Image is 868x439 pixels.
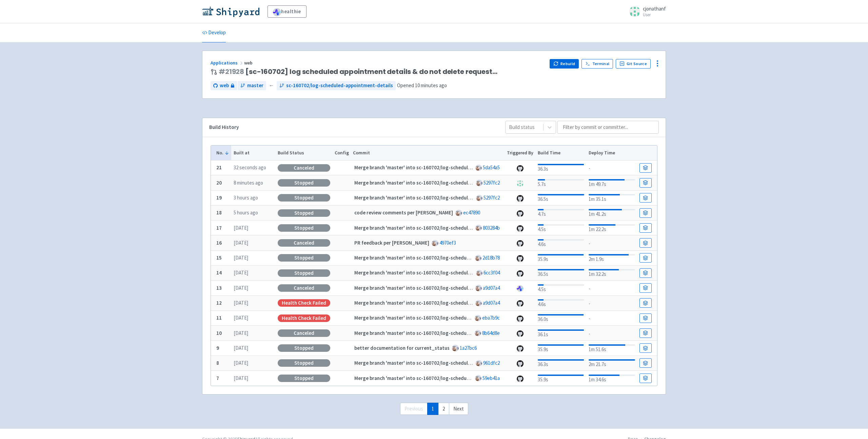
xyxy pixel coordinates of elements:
time: [DATE] [234,330,248,336]
time: 8 minutes ago [234,179,263,186]
a: Build Details [639,374,652,383]
div: Stopped [278,269,330,277]
div: Stopped [278,344,330,352]
b: 11 [216,314,222,321]
b: 12 [216,300,222,306]
div: 35.9s [538,253,584,263]
a: ec47890 [463,209,480,216]
a: a9d07a4 [483,300,500,306]
a: Build Details [639,223,652,233]
div: Stopped [278,194,330,202]
div: 36.3s [538,163,584,173]
time: [DATE] [234,285,248,291]
a: 4970ef3 [439,240,456,246]
div: 4.6s [538,298,584,308]
a: 5297fc2 [484,179,500,186]
div: Canceled [278,164,330,172]
div: 35.9s [538,343,584,354]
b: 21 [216,164,222,171]
a: master [238,81,266,90]
span: Opened [397,82,447,89]
th: Build Time [535,146,586,160]
strong: code review comments per [PERSON_NAME] [354,209,453,216]
strong: Merge branch 'master' into sc-160702/log-scheduled-appointment-details [354,375,523,381]
span: ← [269,82,274,90]
b: 17 [216,225,222,231]
time: 3 hours ago [234,194,258,201]
time: [DATE] [234,375,248,381]
span: cjonathanf [643,5,666,12]
a: eba7b9c [482,314,500,321]
strong: Merge branch 'master' into sc-160702/log-scheduled-appointment-details [354,225,523,231]
time: [DATE] [234,360,248,366]
time: 10 minutes ago [415,82,447,89]
b: 16 [216,240,222,246]
th: Built at [231,146,275,160]
strong: Merge branch 'master' into sc-160702/log-scheduled-appointment-details [354,164,523,171]
strong: Merge branch 'master' into sc-160702/log-scheduled-appointment-details [354,254,523,261]
a: Next [449,403,468,415]
b: 7 [216,375,219,381]
b: 13 [216,285,222,291]
time: [DATE] [234,240,248,246]
a: Build Details [639,313,652,323]
time: [DATE] [234,269,248,276]
th: Deploy Time [586,146,637,160]
div: 1m 41.2s [589,208,635,218]
div: 36.1s [538,328,584,339]
a: healthie [268,5,307,18]
b: 15 [216,254,222,261]
div: 4.6s [538,238,584,248]
span: master [247,82,263,90]
a: 5297fc2 [484,194,500,201]
b: 14 [216,269,222,276]
a: 59eb41a [482,375,500,381]
div: Stopped [278,375,330,382]
a: Build Details [639,208,652,218]
time: [DATE] [234,314,248,321]
th: Triggered By [505,146,536,160]
div: Canceled [278,329,330,337]
th: Build Status [275,146,332,160]
a: Build Details [639,298,652,308]
div: Health check failed [278,314,330,322]
b: 20 [216,179,222,186]
a: 5da54a5 [483,164,500,171]
a: 8b64d8e [482,330,500,336]
a: #21928 [219,67,244,76]
div: - [589,284,635,293]
a: Build Details [639,193,652,203]
div: Stopped [278,359,330,367]
strong: Merge branch 'master' into sc-160702/log-scheduled-appointment-details [354,269,523,276]
a: Build Details [639,358,652,368]
div: 35.9s [538,373,584,384]
div: 1m 49.7s [589,178,635,188]
div: 2m 1.9s [589,253,635,263]
strong: Merge branch 'master' into sc-160702/log-scheduled-appointment-details [354,300,523,306]
b: 8 [216,360,219,366]
span: web [244,60,254,66]
th: Commit [351,146,505,160]
a: Develop [202,23,226,42]
time: 32 seconds ago [234,164,266,171]
a: 961dfc2 [483,360,500,366]
time: 5 hours ago [234,209,258,216]
div: 4.7s [538,208,584,218]
div: 1m 34.6s [589,373,635,384]
span: [sc-160702] log scheduled appointment details & do not delete request… [219,68,497,76]
button: Rebuild [550,59,579,69]
div: 1m 35.1s [589,193,635,203]
a: Git Source [616,59,651,69]
small: User [643,13,666,17]
div: Canceled [278,284,330,292]
div: Stopped [278,209,330,217]
b: 18 [216,209,222,216]
a: Build Details [639,268,652,278]
a: Build Details [639,253,652,263]
time: [DATE] [234,345,248,351]
a: Build Details [639,343,652,353]
a: Build Details [639,163,652,173]
strong: Merge branch 'master' into sc-160702/log-scheduled-appointment-details [354,314,523,321]
div: 5.7s [538,178,584,188]
b: 9 [216,345,219,351]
